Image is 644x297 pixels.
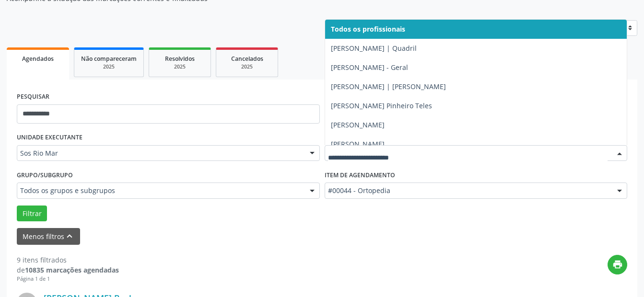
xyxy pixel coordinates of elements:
span: Agendados [22,55,54,63]
label: Grupo/Subgrupo [17,168,73,183]
label: PESQUISAR [17,90,49,104]
span: Cancelados [231,55,263,63]
span: Não compareceram [81,55,137,63]
i: keyboard_arrow_up [64,231,75,241]
div: de [17,265,119,275]
div: 2025 [81,63,137,70]
button: print [608,255,627,274]
label: Item de agendamento [325,168,395,183]
span: [PERSON_NAME] [331,139,385,148]
span: [PERSON_NAME] | Quadril [331,44,417,53]
span: #00044 - Ortopedia [328,186,608,195]
span: Sos Rio Mar [20,148,300,158]
div: 2025 [156,63,204,70]
strong: 10835 marcações agendadas [25,265,119,274]
div: Página 1 de 1 [17,275,119,283]
span: Todos os profissionais [331,24,405,34]
span: Todos os grupos e subgrupos [20,186,300,195]
span: Resolvidos [165,55,195,63]
div: 9 itens filtrados [17,255,119,265]
span: [PERSON_NAME] [331,120,385,129]
button: Menos filtroskeyboard_arrow_up [17,228,80,245]
span: [PERSON_NAME] - Geral [331,63,408,72]
button: Filtrar [17,206,47,222]
div: 2025 [223,63,271,70]
span: [PERSON_NAME] | [PERSON_NAME] [331,82,446,91]
label: UNIDADE EXECUTANTE [17,130,82,145]
i: print [612,259,623,270]
span: [PERSON_NAME] Pinheiro Teles [331,101,432,110]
